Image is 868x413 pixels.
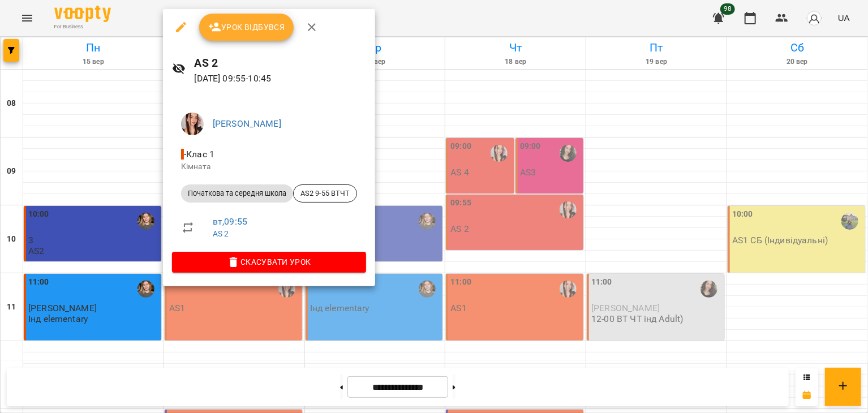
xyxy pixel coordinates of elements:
div: AS2 9-55 ВТЧТ [293,184,357,203]
span: Початкова та середня школа [181,188,293,199]
a: [PERSON_NAME] [213,118,281,129]
span: AS2 9-55 ВТЧТ [294,188,356,199]
a: вт , 09:55 [213,216,247,227]
img: 408334d7942e00963585fb6a373534d2.jpg [181,113,204,135]
p: [DATE] 09:55 - 10:45 [195,72,366,85]
a: AS 2 [213,229,229,238]
span: Урок відбувся [208,20,285,34]
p: Кімната [181,161,357,173]
button: Урок відбувся [199,14,294,41]
span: Скасувати Урок [181,255,357,269]
button: Скасувати Урок [172,252,366,272]
h6: AS 2 [195,54,366,72]
span: - Клас 1 [181,149,217,160]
